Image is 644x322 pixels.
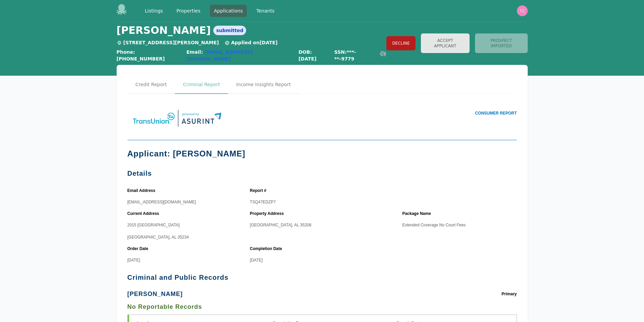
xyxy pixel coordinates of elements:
a: Properties [172,5,205,17]
strong: Package Name [402,210,433,217]
div: DOB: [DATE] [299,49,329,62]
button: Accept Applicant [421,33,470,53]
span: Primary [502,289,517,299]
span: [EMAIL_ADDRESS][DOMAIN_NAME] [127,200,196,204]
table: consumer report details [127,185,517,263]
strong: Report # [250,188,268,194]
nav: Tabs [127,76,517,94]
div: Phone: [PHONE_NUMBER] [117,49,181,62]
strong: Order Date [127,246,150,252]
a: Income Insights Report [228,76,299,94]
strong: Email Address [127,188,158,194]
span: [GEOGRAPHIC_DATA], AL 35208 [250,223,311,227]
h2: Details [127,170,517,177]
a: Listings [141,5,167,17]
h3: [PERSON_NAME] [127,291,183,297]
h1: Applicant: [PERSON_NAME] [127,148,517,159]
button: Decline [386,36,415,50]
span: Extended Coverage No Court Fees [402,223,466,227]
a: [EMAIL_ADDRESS][DOMAIN_NAME] [186,49,253,61]
strong: Current Address [127,210,161,217]
span: Applied on [DATE] [224,40,278,45]
h2: Criminal and Public Records [127,274,517,281]
span: TSQ47EDZP7 [250,200,276,204]
span: [STREET_ADDRESS][PERSON_NAME] [117,40,219,45]
div: Email: [186,49,293,62]
a: Applications [210,5,247,17]
h3: No Reportable Records [127,302,517,312]
span: [DATE] [250,258,263,263]
span: submitted [213,26,246,35]
span: [PERSON_NAME] [117,24,211,36]
strong: Completion Date [250,246,284,252]
a: Criminal Report [175,76,228,94]
tspan: powered by [182,112,199,116]
a: Credit Report [127,76,175,94]
strong: Property Address [250,210,286,217]
span: 2015 [GEOGRAPHIC_DATA] [GEOGRAPHIC_DATA], AL 35234 [127,223,189,240]
p: CONSUMER REPORT [322,110,517,116]
a: Tenants [252,5,279,17]
span: [DATE] [127,258,140,263]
